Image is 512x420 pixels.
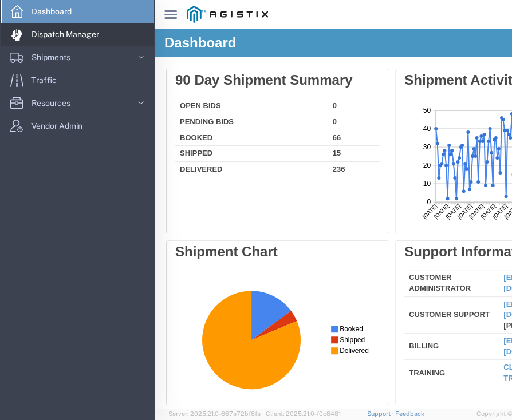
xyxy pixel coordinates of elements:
[250,43,455,60] div: Shipment Activity Graph
[21,85,174,101] td: Pending Bids
[21,215,226,231] div: Shipment Chart
[19,77,27,85] text: 10
[1,46,154,69] a: Shipments
[31,23,107,46] span: Dispatch Manager
[250,268,344,305] td: Customer Support
[367,410,395,417] a: Support
[349,271,418,291] a: [EMAIL_ADDRESS][DOMAIN_NAME]
[21,117,174,133] td: Shipped
[19,58,27,66] text: 20
[31,46,78,69] span: Shipments
[40,100,57,117] text: [DATE]
[344,268,455,305] td: [PHONE_NUMBER]
[31,69,65,92] span: Traffic
[31,114,90,137] span: Vendor Admin
[122,100,139,117] text: [DATE]
[19,40,27,48] text: 30
[164,61,190,69] text: Shipped
[174,101,226,117] td: 66
[1,69,154,92] a: Traffic
[395,410,424,417] a: Feedback
[174,70,226,86] td: 0
[1,114,154,137] a: Vendor Admin
[86,100,104,117] text: [DATE]
[64,100,81,117] text: [DATE]
[266,410,341,417] span: Client: 2025.21.0-f0c8481
[1,23,154,46] a: Dispatch Manager
[174,117,226,133] td: 15
[21,133,174,146] td: Delivered
[349,308,418,327] a: [EMAIL_ADDRESS][DOMAIN_NAME]
[21,101,174,117] td: Booked
[250,305,344,331] td: Billing
[19,3,27,11] text: 50
[17,100,34,117] text: [DATE]
[250,241,344,268] td: Customer Administrator
[75,100,92,117] text: [DATE]
[349,334,412,354] a: Click here for training
[1,92,154,114] a: Resources
[99,100,116,117] text: [DATE]
[31,92,78,114] span: Resources
[250,215,455,231] div: Support Information
[349,244,418,264] a: [EMAIL_ADDRESS][DOMAIN_NAME]
[174,133,226,146] td: 236
[19,22,27,30] text: 40
[174,85,226,101] td: 0
[52,100,69,117] text: [DATE]
[22,95,26,103] text: 0
[164,72,194,80] text: Delivered
[28,100,45,117] text: [DATE]
[110,100,127,117] text: [DATE]
[164,50,188,58] text: Booked
[164,61,197,69] text: Shipments
[250,331,344,355] td: Training
[168,410,261,417] span: Server: 2025.21.0-667a72bf6fa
